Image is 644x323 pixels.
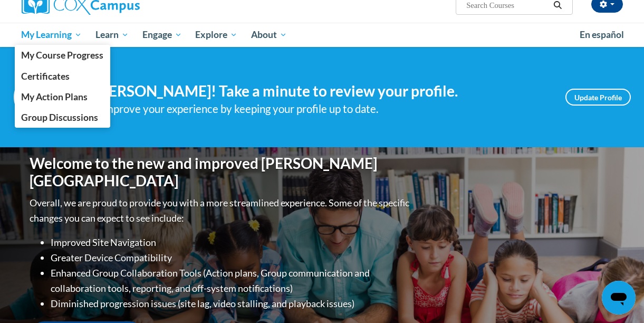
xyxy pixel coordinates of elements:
a: About [244,23,294,47]
li: Improved Site Navigation [51,235,412,250]
a: Learn [89,23,136,47]
div: Help improve your experience by keeping your profile up to date. [77,100,550,118]
a: Explore [188,23,244,47]
a: Certificates [15,66,111,87]
span: My Learning [21,28,82,41]
span: Learn [95,28,129,41]
span: About [251,28,287,41]
div: Main menu [14,23,631,47]
a: My Action Plans [15,87,111,107]
a: Engage [136,23,189,47]
iframe: Button to launch messaging window [602,281,636,315]
span: Certificates [21,71,70,82]
li: Diminished progression issues (site lag, video stalling, and playback issues) [51,296,412,311]
span: My Action Plans [21,91,88,102]
h1: Welcome to the new and improved [PERSON_NAME][GEOGRAPHIC_DATA] [30,155,412,190]
li: Enhanced Group Collaboration Tools (Action plans, Group communication and collaboration tools, re... [51,265,412,296]
span: Explore [195,28,237,41]
img: Profile Image [14,73,61,121]
span: My Course Progress [21,50,103,61]
a: Group Discussions [15,107,111,128]
a: My Learning [15,23,89,47]
a: Update Profile [565,89,631,106]
a: My Course Progress [15,45,111,65]
span: Group Discussions [21,112,98,123]
span: En español [580,29,624,40]
h4: Hi [PERSON_NAME]! Take a minute to review your profile. [77,82,550,100]
span: Engage [142,28,182,41]
li: Greater Device Compatibility [51,250,412,265]
p: Overall, we are proud to provide you with a more streamlined experience. Some of the specific cha... [30,195,412,226]
a: En español [573,24,631,46]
